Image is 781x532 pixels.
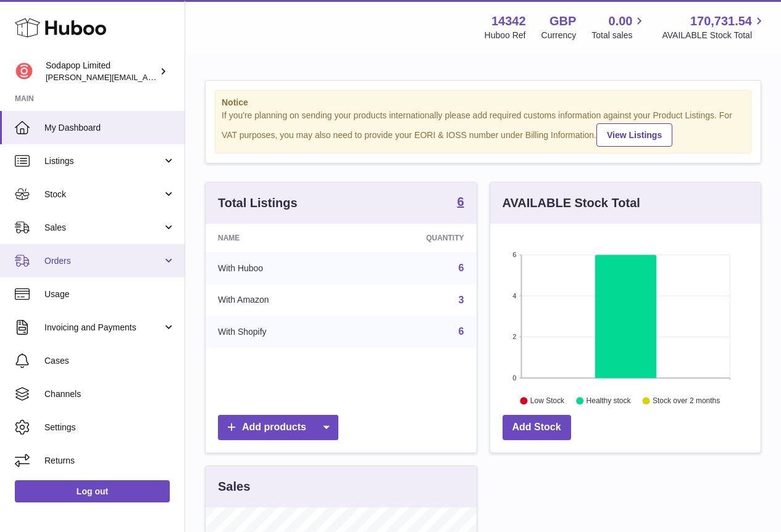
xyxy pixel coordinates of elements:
span: Cases [44,355,175,367]
td: With Shopify [206,316,354,348]
span: 170,731.54 [690,13,752,30]
strong: 6 [457,195,464,208]
span: Returns [44,455,175,467]
a: 6 [457,195,464,210]
th: Quantity [354,224,477,252]
strong: GBP [549,13,576,30]
text: 0 [512,374,516,382]
span: Total sales [591,30,646,41]
td: With Amazon [206,284,354,316]
div: Sodapop Limited [46,60,157,83]
text: 2 [512,333,516,340]
strong: 14342 [491,13,526,30]
a: Add products [218,415,338,440]
span: AVAILABLE Stock Total [662,30,766,41]
a: 6 [459,263,464,273]
a: 170,731.54 AVAILABLE Stock Total [662,13,766,41]
span: Stock [44,189,162,200]
span: Listings [44,155,162,167]
img: david@sodapop-audio.co.uk [15,62,33,81]
span: [PERSON_NAME][EMAIL_ADDRESS][DOMAIN_NAME] [46,72,248,82]
a: Log out [15,480,170,502]
span: 0.00 [609,13,633,30]
span: Sales [44,222,162,234]
th: Name [206,224,354,252]
strong: Notice [222,97,745,108]
div: Currency [541,30,577,41]
a: Add Stock [503,415,571,440]
text: 6 [512,251,516,258]
div: If you're planning on sending your products internationally please add required customs informati... [222,110,745,147]
span: Usage [44,289,175,300]
span: Invoicing and Payments [44,322,162,334]
h3: Total Listings [218,195,298,211]
span: My Dashboard [44,122,175,134]
div: Huboo Ref [485,30,526,41]
h3: Sales [218,478,250,495]
a: 3 [459,295,464,305]
text: Low Stock [530,396,564,405]
span: Channels [44,388,175,400]
h3: AVAILABLE Stock Total [503,195,640,211]
text: 4 [512,292,516,300]
text: Stock over 2 months [653,396,720,405]
text: Healthy stock [586,396,631,405]
a: 6 [459,326,464,337]
a: View Listings [596,123,672,147]
td: With Huboo [206,252,354,284]
span: Settings [44,422,175,433]
span: Orders [44,255,162,267]
a: 0.00 Total sales [591,13,646,41]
